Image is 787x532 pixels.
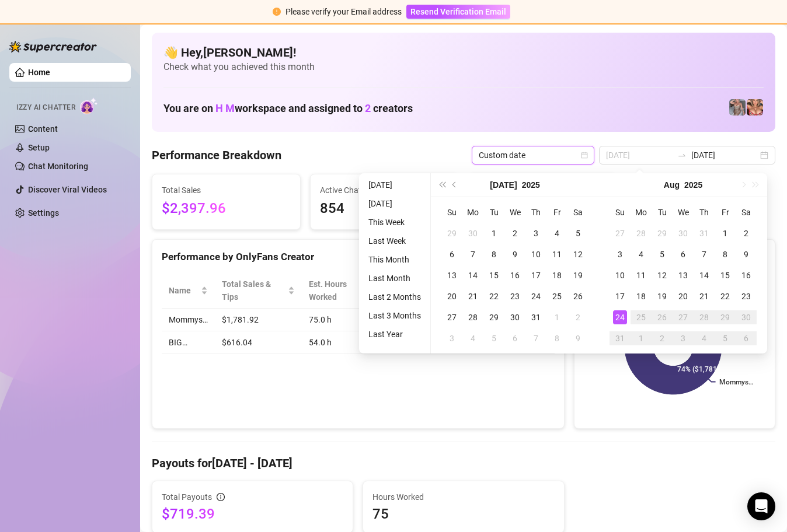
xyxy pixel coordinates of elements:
[162,505,343,523] span: $719.39
[715,286,736,307] td: 2025-08-22
[729,99,746,116] img: pennylondonvip
[610,286,631,307] td: 2025-08-17
[631,265,652,286] td: 2025-08-11
[550,331,564,345] div: 8
[529,331,543,345] div: 7
[483,202,504,223] th: Tu
[525,265,546,286] td: 2025-07-17
[410,7,506,16] span: Resend Verification Email
[606,149,673,162] input: Start date
[571,289,585,303] div: 26
[28,143,50,152] a: Setup
[508,331,522,345] div: 6
[652,244,673,265] td: 2025-08-05
[546,307,567,328] td: 2025-08-01
[162,198,291,220] span: $2,397.96
[364,309,426,323] li: Last 3 Months
[504,286,525,307] td: 2025-07-23
[631,202,652,223] th: Mo
[28,208,59,218] a: Settings
[508,268,522,282] div: 16
[487,289,501,303] div: 22
[655,226,669,240] div: 29
[550,226,564,240] div: 4
[718,226,732,240] div: 1
[715,223,736,244] td: 2025-08-01
[715,328,736,349] td: 2025-09-05
[546,286,567,307] td: 2025-07-25
[364,327,426,341] li: Last Year
[525,223,546,244] td: 2025-07-03
[364,271,426,285] li: Last Month
[364,215,426,229] li: This Week
[652,286,673,307] td: 2025-08-19
[320,198,449,220] span: 854
[736,244,757,265] td: 2025-08-09
[613,226,627,240] div: 27
[655,268,669,282] div: 12
[567,286,588,307] td: 2025-07-26
[525,286,546,307] td: 2025-07-24
[462,307,483,328] td: 2025-07-28
[483,286,504,307] td: 2025-07-22
[567,328,588,349] td: 2025-08-09
[162,491,212,503] span: Total Payouts
[406,5,510,19] button: Resend Verification Email
[163,44,764,61] h4: 👋 Hey, [PERSON_NAME] !
[676,331,690,345] div: 3
[364,178,426,192] li: [DATE]
[508,310,522,324] div: 30
[571,226,585,240] div: 5
[610,328,631,349] td: 2025-08-31
[445,331,459,345] div: 3
[610,307,631,328] td: 2025-08-24
[320,184,449,197] span: Active Chats
[567,223,588,244] td: 2025-07-05
[487,310,501,324] div: 29
[736,202,757,223] th: Sa
[448,173,461,197] button: Previous month (PageUp)
[466,226,480,240] div: 30
[673,265,694,286] td: 2025-08-13
[739,268,753,282] div: 16
[508,289,522,303] div: 23
[652,265,673,286] td: 2025-08-12
[163,61,764,73] span: Check what you achieved this month
[736,286,757,307] td: 2025-08-23
[479,146,587,164] span: Custom date
[697,226,711,240] div: 31
[736,307,757,328] td: 2025-08-30
[441,307,462,328] td: 2025-07-27
[169,284,199,297] span: Name
[487,247,501,261] div: 8
[217,493,225,501] span: info-circle
[466,247,480,261] div: 7
[546,202,567,223] th: Fr
[697,331,711,345] div: 4
[718,268,732,282] div: 15
[613,289,627,303] div: 17
[567,244,588,265] td: 2025-07-12
[571,268,585,282] div: 19
[302,331,389,354] td: 54.0 h
[739,289,753,303] div: 23
[747,492,775,520] div: Open Intercom Messenger
[736,223,757,244] td: 2025-08-02
[285,5,402,18] div: Please verify your Email address
[571,331,585,345] div: 9
[162,249,555,265] div: Performance by OnlyFans Creator
[16,102,75,113] span: Izzy AI Chatter
[634,247,648,261] div: 4
[655,310,669,324] div: 26
[436,173,448,197] button: Last year (Control + left)
[613,331,627,345] div: 31
[546,244,567,265] td: 2025-07-11
[490,173,517,197] button: Choose a month
[694,265,715,286] td: 2025-08-14
[631,307,652,328] td: 2025-08-25
[567,307,588,328] td: 2025-08-02
[462,328,483,349] td: 2025-08-04
[739,247,753,261] div: 9
[718,310,732,324] div: 29
[364,197,426,211] li: [DATE]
